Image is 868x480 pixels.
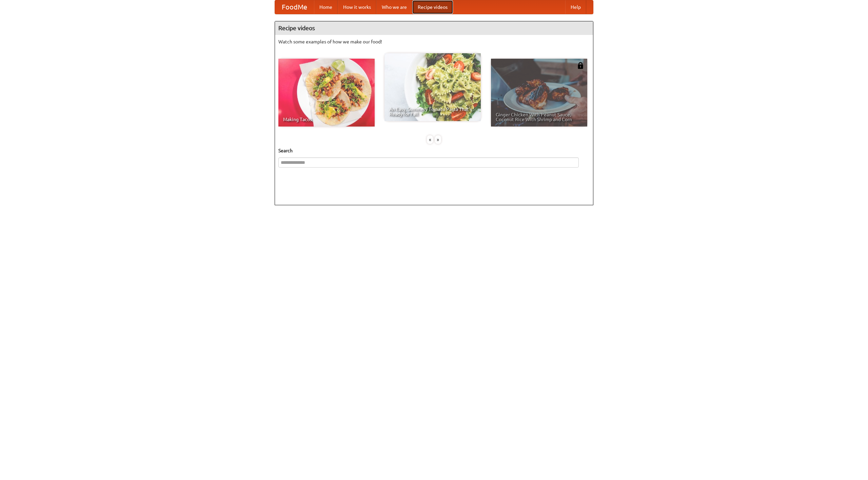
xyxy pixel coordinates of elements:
a: How it works [338,0,376,14]
div: » [435,135,441,144]
h5: Search [278,147,590,154]
a: Help [565,0,586,14]
a: Making Tacos [278,59,375,127]
a: Who we are [376,0,412,14]
a: FoodMe [275,0,314,14]
span: Making Tacos [283,117,370,122]
a: Recipe videos [412,0,453,14]
a: An Easy, Summery Tomato Pasta That's Ready for Fall [384,53,481,121]
div: « [427,135,433,144]
h4: Recipe videos [275,21,593,35]
img: 483408.png [577,62,584,69]
span: An Easy, Summery Tomato Pasta That's Ready for Fall [389,107,476,116]
p: Watch some examples of how we make our food! [278,38,590,45]
a: Home [314,0,338,14]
